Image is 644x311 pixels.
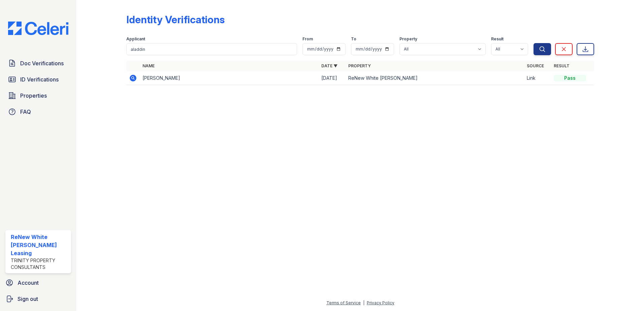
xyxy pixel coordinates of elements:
[20,92,47,100] span: Properties
[126,13,225,26] div: Identity Verifications
[491,36,504,42] label: Result
[524,71,551,85] td: Link
[142,63,155,68] a: Name
[18,295,38,303] span: Sign out
[363,300,364,305] div: |
[346,71,524,85] td: ReNew White [PERSON_NAME]
[5,89,71,102] a: Properties
[20,75,59,83] span: ID Verifications
[321,63,337,68] a: Date ▼
[126,43,297,55] input: Search by name or phone number
[11,257,68,271] div: Trinity Property Consultants
[11,233,68,257] div: ReNew White [PERSON_NAME] Leasing
[554,75,586,81] div: Pass
[399,36,417,42] label: Property
[5,105,71,118] a: FAQ
[527,63,544,68] a: Source
[5,57,71,70] a: Doc Verifications
[3,292,74,306] a: Sign out
[351,36,356,42] label: To
[319,71,346,85] td: [DATE]
[3,22,74,35] img: CE_Logo_Blue-a8612792a0a2168367f1c8372b55b34899dd931a85d93a1a3d3e32e68fde9ad4.png
[554,63,570,68] a: Result
[367,300,394,305] a: Privacy Policy
[5,73,71,86] a: ID Verifications
[20,108,31,116] span: FAQ
[140,71,319,85] td: [PERSON_NAME]
[3,276,74,289] a: Account
[18,279,39,287] span: Account
[348,63,371,68] a: Property
[126,36,145,42] label: Applicant
[20,59,64,67] span: Doc Verifications
[326,300,361,305] a: Terms of Service
[302,36,313,42] label: From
